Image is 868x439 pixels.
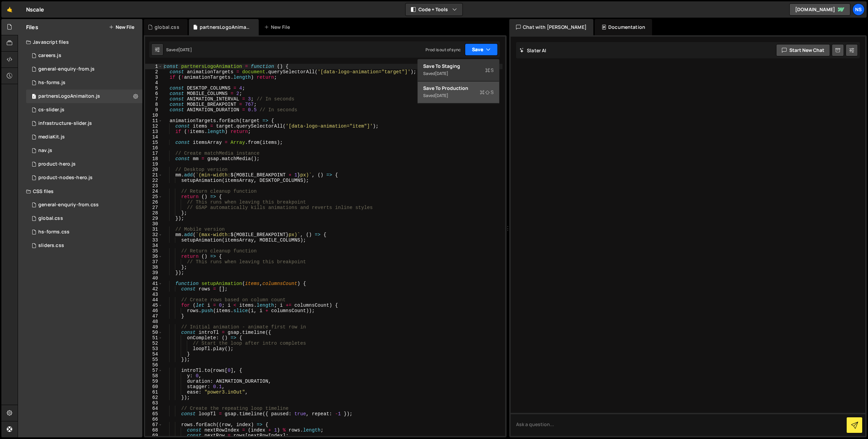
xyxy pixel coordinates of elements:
div: 24 [145,189,162,194]
div: 29 [145,216,162,221]
div: 46 [145,308,162,313]
div: partnersLogoAnimaiton.js [38,93,100,99]
div: 54 [145,351,162,357]
span: 1 [32,94,36,100]
a: [DOMAIN_NAME] [789,3,850,16]
div: sliders.css [38,243,64,249]
div: 7 [145,96,162,102]
div: 52 [145,341,162,346]
div: [DATE] [435,93,448,98]
div: product-hero.js [38,161,76,167]
div: mediaKit.js [38,134,65,140]
div: 10788/43957.css [26,198,142,212]
div: 57 [145,368,162,373]
button: Save to ProductionS Saved[DATE] [418,81,499,103]
div: 59 [145,379,162,384]
div: 63 [145,400,162,406]
div: 10788/46763.js [26,90,142,103]
div: product-nodes-hero.js [38,175,93,181]
div: Prod is out of sync [426,47,461,53]
div: nav.js [38,148,52,154]
div: 33 [145,237,162,243]
div: 10788/43278.css [26,225,142,239]
div: 60 [145,384,162,389]
div: 67 [145,422,162,427]
div: 55 [145,357,162,362]
div: 32 [145,232,162,237]
div: 14 [145,134,162,140]
div: 17 [145,151,162,156]
div: 10788/27036.css [26,239,142,252]
div: Save to Staging [423,63,494,70]
div: 41 [145,281,162,286]
div: 5 [145,85,162,91]
div: 61 [145,389,162,395]
div: 51 [145,335,162,341]
div: hs-forms.js [38,80,65,86]
div: 44 [145,297,162,303]
div: 48 [145,319,162,324]
div: 22 [145,178,162,183]
div: Nscale [26,5,44,14]
div: 68 [145,427,162,433]
div: 27 [145,205,162,210]
div: 47 [145,313,162,319]
div: 49 [145,324,162,330]
div: 45 [145,303,162,308]
div: 10788/43275.js [26,76,142,90]
div: 10788/43956.js [26,62,142,76]
div: 10788/24853.css [26,212,142,225]
span: S [485,67,494,74]
div: 66 [145,417,162,422]
h2: Slater AI [519,47,547,54]
div: 4 [145,80,162,85]
div: 2 [145,69,162,75]
div: careers.js [38,53,61,59]
span: S [480,89,494,96]
div: 1 [145,64,162,69]
div: 28 [145,210,162,216]
div: 21 [145,172,162,178]
div: 10788/25032.js [26,103,142,117]
div: 18 [145,156,162,161]
div: [DATE] [178,47,192,53]
div: 26 [145,199,162,205]
div: 12 [145,123,162,129]
a: Ns [852,3,865,16]
div: hs-forms.css [38,229,70,235]
div: 6 [145,91,162,96]
div: [DATE] [435,71,448,76]
div: Saved [423,70,494,78]
div: 43 [145,292,162,297]
div: Saved [423,92,494,100]
div: cs-slider.js [38,107,64,113]
button: Save to StagingS Saved[DATE] [418,59,499,81]
div: 42 [145,286,162,292]
div: 10788/25791.js [26,157,142,171]
div: 30 [145,221,162,227]
div: 64 [145,406,162,411]
div: 15 [145,140,162,145]
div: 39 [145,270,162,275]
div: 10788/37835.js [26,144,142,157]
div: 69 [145,433,162,438]
div: Saved [166,47,192,53]
button: Code + Tools [406,3,462,16]
div: 31 [145,227,162,232]
div: 9 [145,107,162,113]
div: global.css [155,24,179,31]
div: 36 [145,254,162,259]
div: 10788/24852.js [26,49,142,62]
div: 11 [145,118,162,123]
button: New File [109,24,134,30]
div: 37 [145,259,162,265]
div: 58 [145,373,162,379]
div: global.css [38,215,63,222]
div: 10788/24854.js [26,130,142,144]
div: 35 [145,248,162,254]
div: 56 [145,362,162,368]
a: 🤙 [1,1,18,18]
div: 23 [145,183,162,189]
button: Save [465,43,498,56]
